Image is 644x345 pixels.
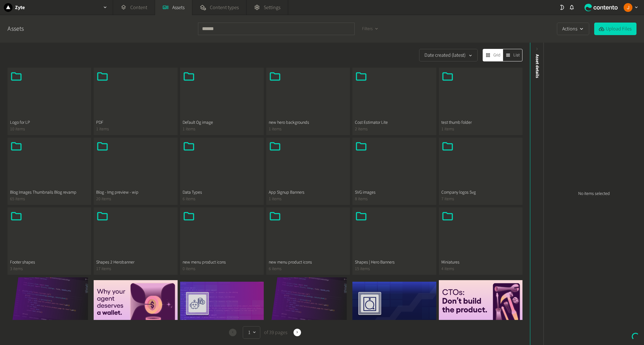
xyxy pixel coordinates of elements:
span: PDF [96,119,175,126]
span: new menu product icons [183,259,261,266]
button: Footer shapes3 items [8,207,91,275]
button: new menu product icons0 items [180,207,264,275]
button: Blog - Img preview - wip20 items [94,138,177,205]
span: 1 items [441,126,520,133]
span: Footer shapes [10,259,89,266]
span: 0 items [183,266,261,272]
button: Shapes | Hero Banners15 items [352,207,436,275]
button: App SIgnup Banners1 items [266,138,350,205]
span: 15 items [355,266,434,272]
span: new hero backgrounds [269,119,347,126]
span: 2 items [355,126,434,133]
button: Cost Estimator Lite2 items [352,68,436,135]
span: 8 items [355,196,434,202]
span: 1 items [269,126,347,133]
button: new hero backgrounds1 items [266,68,350,135]
button: Company logos Svg7 items [439,138,522,205]
img: Zyte [4,3,13,12]
span: of 39 pages [263,329,287,336]
span: App SIgnup Banners [269,189,347,196]
span: test thumb folder [441,119,520,126]
button: Date created (latest) [419,49,478,61]
button: new menu product icons6 items [266,207,350,275]
span: Logo for LP [10,119,89,126]
span: 4 items [441,266,520,272]
span: 6 items [269,266,347,272]
span: Asset details [534,54,541,78]
button: Shapes 2 Herobanner17 items [94,207,177,275]
span: 1 items [96,126,175,133]
button: SVG images8 items [352,138,436,205]
span: 1 items [183,126,261,133]
span: 7 items [441,196,520,202]
button: Blog Images Thumbnails Blog revamp65 items [8,138,91,205]
span: Miniatures [441,259,520,266]
span: List [513,52,520,59]
button: Miniatures4 items [439,207,522,275]
span: Default Og image [183,119,261,126]
button: Logo for LP10 items [8,68,91,135]
span: 65 items [10,196,89,202]
span: 6 items [183,196,261,202]
button: test thumb folder1 items [439,68,522,135]
button: 1 [243,326,260,339]
span: 3 items [10,266,89,272]
h2: Zyte [15,4,25,11]
img: Josu Escalada [624,3,632,12]
button: PDF1 items [94,68,177,135]
span: SVG images [355,189,434,196]
span: new menu product icons [269,259,347,266]
span: Blog - Img preview - wip [96,189,175,196]
span: 20 items [96,196,175,202]
div: No items selected [544,43,644,345]
span: Content types [210,4,239,11]
span: Cost Estimator Lite [355,119,434,126]
span: Shapes | Hero Banners [355,259,434,266]
span: Grid [493,52,501,59]
button: Data Types6 items [180,138,264,205]
span: Blog Images Thumbnails Blog revamp [10,189,89,196]
button: Actions [557,23,589,35]
span: 17 items [96,266,175,272]
button: Filters [357,23,383,35]
span: Shapes 2 Herobanner [96,259,175,266]
span: Settings [264,4,280,11]
a: Assets [8,24,24,34]
button: Upload Files [594,23,636,35]
span: Data Types [183,189,261,196]
span: Company logos Svg [441,189,520,196]
span: 10 items [10,126,89,133]
button: Default Og image1 items [180,68,264,135]
span: 1 items [269,196,347,202]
